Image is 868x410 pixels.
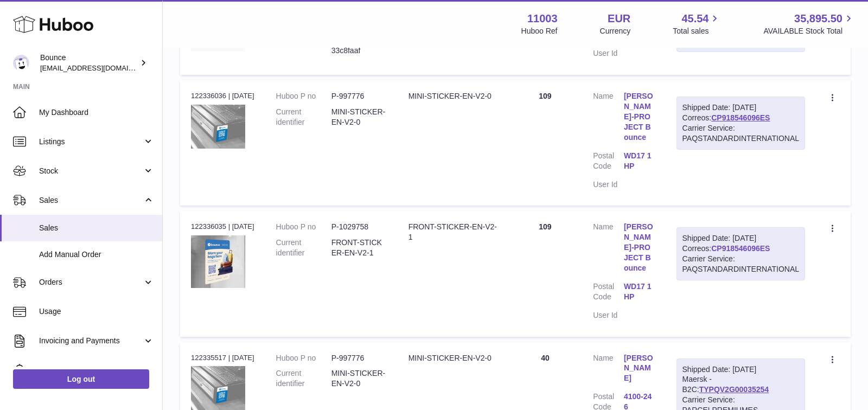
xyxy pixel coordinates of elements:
[763,11,855,36] a: 35,895.50 AVAILABLE Stock Total
[593,281,624,305] dt: Postal Code
[409,353,497,363] div: MINI-STICKER-EN-V2-0
[191,353,254,363] div: 122335517 | [DATE]
[276,222,331,232] dt: Huboo P no
[624,151,655,171] a: WD17 1HP
[39,277,143,287] span: Orders
[681,11,709,26] span: 45.54
[682,254,799,274] div: Carrier Service: PAQSTANDARDINTERNATIONAL
[682,102,799,113] div: Shipped Date: [DATE]
[331,353,387,363] dd: P-997776
[673,11,721,36] a: 45.54 Total sales
[276,91,331,101] dt: Huboo P no
[276,353,331,363] dt: Huboo P no
[593,353,624,387] dt: Name
[593,91,624,145] dt: Name
[673,26,721,36] span: Total sales
[331,238,387,258] dd: FRONT-STICKER-EN-V2-1
[593,310,624,321] dt: User Id
[624,222,655,273] a: [PERSON_NAME]-PROJECT Bounce
[40,53,138,73] div: Bounce
[682,364,799,375] div: Shipped Date: [DATE]
[711,113,770,122] a: CP918546096ES
[508,80,583,206] td: 109
[39,223,154,233] span: Sales
[608,11,630,26] strong: EUR
[593,48,624,59] dt: User Id
[39,365,154,375] span: Cases
[331,222,387,232] dd: P-1029758
[39,107,154,118] span: My Dashboard
[521,26,558,36] div: Huboo Ref
[39,166,143,176] span: Stock
[624,281,655,302] a: WD17 1HP
[676,97,805,150] div: Correos:
[39,249,154,260] span: Add Manual Order
[39,137,143,147] span: Listings
[682,123,799,144] div: Carrier Service: PAQSTANDARDINTERNATIONAL
[331,368,387,389] dd: MINI-STICKER-EN-V2-0
[409,91,497,101] div: MINI-STICKER-EN-V2-0
[763,26,855,36] span: AVAILABLE Stock Total
[13,369,149,389] a: Log out
[676,227,805,280] div: Correos:
[331,91,387,101] dd: P-997776
[191,105,245,149] img: 110031721316489.png
[527,11,558,26] strong: 11003
[711,244,770,253] a: CP918546096ES
[682,233,799,244] div: Shipped Date: [DATE]
[699,385,769,394] a: TYPQV2G00035254
[39,306,154,317] span: Usage
[191,222,254,232] div: 122336035 | [DATE]
[593,222,624,276] dt: Name
[191,235,245,288] img: 1737925984.jpg
[276,238,331,258] dt: Current identifier
[600,26,631,36] div: Currency
[191,366,245,410] img: 110031721316489.png
[331,107,387,127] dd: MINI-STICKER-EN-V2-0
[276,368,331,389] dt: Current identifier
[593,180,624,190] dt: User Id
[39,336,143,346] span: Invoicing and Payments
[191,91,254,101] div: 122336036 | [DATE]
[40,63,159,72] span: [EMAIL_ADDRESS][DOMAIN_NAME]
[624,91,655,142] a: [PERSON_NAME]-PROJECT Bounce
[276,107,331,127] dt: Current identifier
[593,151,624,174] dt: Postal Code
[39,195,143,206] span: Sales
[794,11,843,26] span: 35,895.50
[624,353,655,384] a: [PERSON_NAME]
[409,222,497,242] div: FRONT-STICKER-EN-V2-1
[13,55,29,71] img: collateral@usebounce.com
[508,211,583,336] td: 109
